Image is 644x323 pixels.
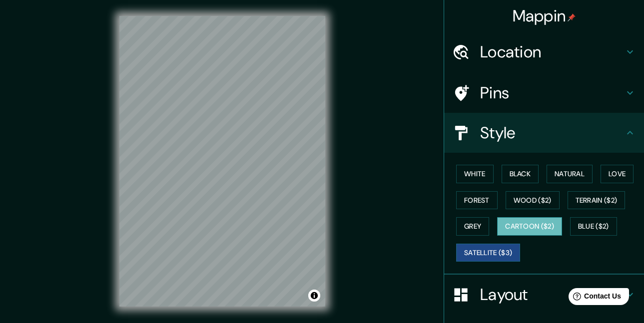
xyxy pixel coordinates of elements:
[506,191,560,210] button: Wood ($2)
[119,16,325,307] canvas: Map
[555,284,633,312] iframe: Help widget launcher
[480,285,624,305] h4: Layout
[444,113,644,153] div: Style
[513,6,576,26] h4: Mappin
[568,191,626,210] button: Terrain ($2)
[480,42,624,62] h4: Location
[444,275,644,315] div: Layout
[456,191,498,210] button: Forest
[601,165,634,183] button: Love
[547,165,593,183] button: Natural
[570,217,617,236] button: Blue ($2)
[568,13,576,21] img: pin-icon.png
[480,123,624,143] h4: Style
[480,83,624,103] h4: Pins
[444,73,644,113] div: Pins
[456,244,520,262] button: Satellite ($3)
[444,32,644,72] div: Location
[456,165,494,183] button: White
[308,290,320,302] button: Toggle attribution
[502,165,539,183] button: Black
[456,217,489,236] button: Grey
[497,217,562,236] button: Cartoon ($2)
